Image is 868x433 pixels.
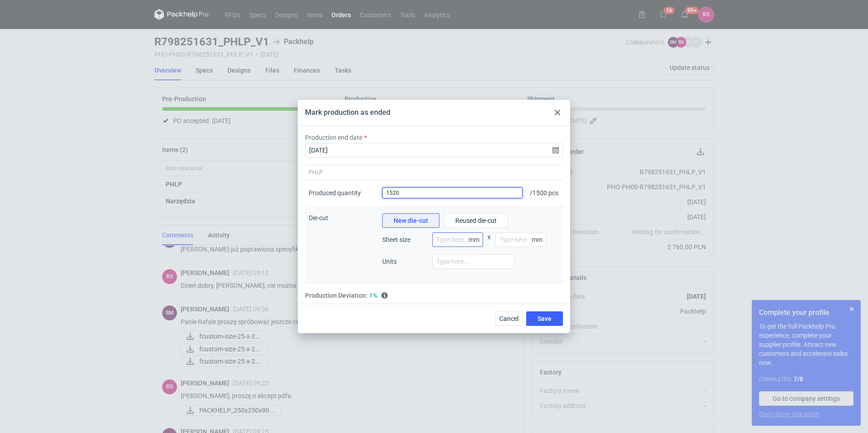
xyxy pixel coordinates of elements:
[526,180,563,206] div: / 1500 pcs
[444,213,508,228] button: Reused die-cut
[309,188,361,197] div: Produced quantity
[382,213,439,228] button: New die-cut
[499,315,518,322] span: Cancel
[432,254,514,269] input: Type here...
[382,235,428,244] span: Sheet size
[432,232,483,247] input: Type here...
[305,206,379,284] div: Die-cut
[495,311,523,326] button: Cancel
[495,232,546,247] input: Type here...
[455,217,497,224] span: Reused die-cut
[309,169,323,176] span: PHLP
[305,291,563,300] div: Production Deviation:
[469,236,483,243] p: mm
[382,257,428,266] span: Units
[538,315,552,322] span: Save
[532,236,546,243] p: mm
[369,291,377,300] span: Excellent
[305,133,362,142] label: Production end date
[305,108,390,118] div: Mark production as ended
[394,217,428,224] span: New die-cut
[488,232,491,254] span: x
[526,311,563,326] button: Save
